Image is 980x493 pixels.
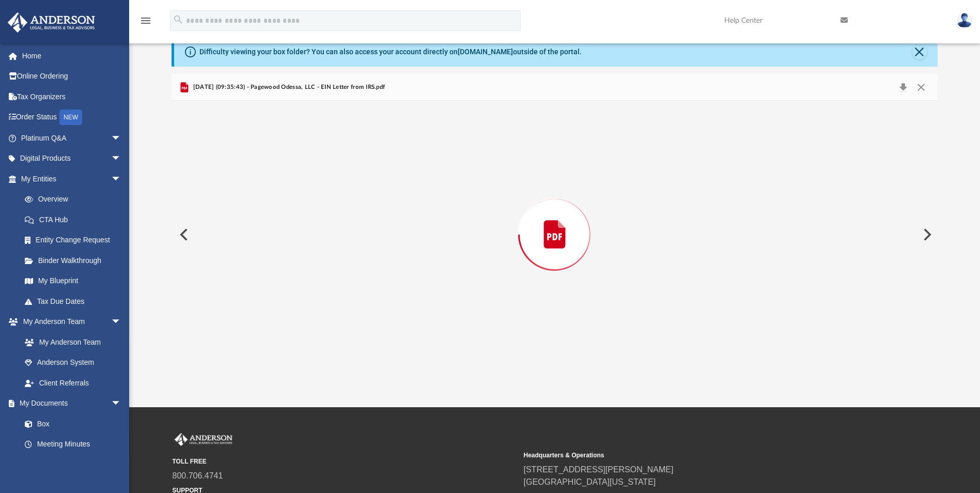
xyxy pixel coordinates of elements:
a: My Entitiesarrow_drop_down [7,168,137,189]
img: Anderson Advisors Platinum Portal [173,433,235,446]
div: Preview [172,74,937,368]
span: arrow_drop_down [111,128,132,149]
img: Anderson Advisors Platinum Portal [5,12,98,33]
a: Digital Productsarrow_drop_down [7,148,137,169]
span: arrow_drop_down [111,168,132,190]
small: TOLL FREE [173,457,517,466]
div: Difficulty viewing your box folder? You can also access your account directly on outside of the p... [199,47,582,57]
button: Download [894,80,912,95]
a: Box [14,413,127,434]
button: Close [912,45,927,59]
i: search [173,14,184,25]
img: User Pic [957,13,972,28]
span: arrow_drop_down [111,148,132,170]
a: Binder Walkthrough [14,250,137,271]
button: Next File [915,220,938,249]
a: Tax Organizers [7,86,137,107]
div: NEW [59,110,82,125]
a: Platinum Q&Aarrow_drop_down [7,128,137,148]
a: [DOMAIN_NAME] [458,48,513,56]
a: Tax Due Dates [14,291,137,312]
button: Close [912,80,930,95]
a: CTA Hub [14,209,137,230]
span: arrow_drop_down [111,393,132,414]
a: [GEOGRAPHIC_DATA][US_STATE] [524,477,656,486]
a: Overview [14,189,137,210]
a: Home [7,45,137,66]
a: Client Referrals [14,373,132,393]
a: menu [139,20,152,27]
a: Online Ordering [7,66,137,87]
a: Order StatusNEW [7,107,137,128]
span: [DATE] (09:35:43) - Pagewood Odessa, LLC - EIN Letter from IRS.pdf [191,83,385,92]
span: arrow_drop_down [111,312,132,333]
a: My Anderson Team [14,332,127,352]
button: Previous File [172,220,194,249]
a: Entity Change Request [14,230,137,251]
a: [STREET_ADDRESS][PERSON_NAME] [524,465,674,474]
a: My Anderson Teamarrow_drop_down [7,312,132,332]
i: menu [139,14,152,27]
a: Forms Library [14,454,127,475]
a: My Documentsarrow_drop_down [7,393,132,414]
a: Meeting Minutes [14,434,132,455]
small: Headquarters & Operations [524,451,868,460]
a: 800.706.4741 [173,471,223,480]
a: Anderson System [14,352,132,373]
a: My Blueprint [14,271,132,291]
